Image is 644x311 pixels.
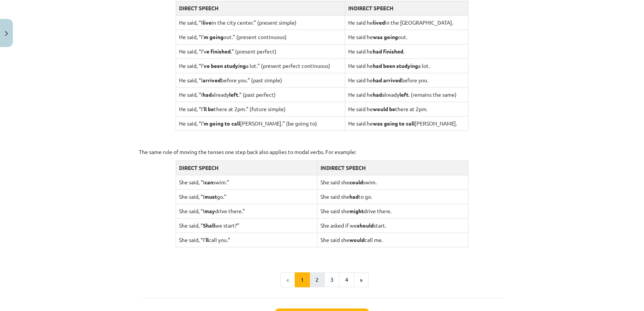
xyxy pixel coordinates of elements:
[176,15,345,30] td: He said, “I in the city center.” (present simple)
[203,19,212,26] strong: live
[345,102,468,116] td: He said he there at 2pm.
[373,120,415,127] strong: was going to call
[345,15,468,30] td: He said he in the [GEOGRAPHIC_DATA].
[229,91,238,98] strong: left
[345,1,468,15] td: INDIRECT SPEECH
[324,272,339,287] button: 3
[176,175,317,189] td: She said, “I swim.”
[317,189,468,204] td: She said she to go.
[139,148,505,156] p: The same rule of moving the tenses one step back also applies to modal verbs. For example:
[373,105,395,112] strong: would be
[345,87,468,102] td: He said he already . (remains the same)
[373,62,418,69] strong: had been studying
[357,222,374,229] strong: should
[176,102,345,116] td: He said, “I’ there at 2pm.” (future simple)
[5,31,8,36] img: icon-close-lesson-0947bae3869378f0d4975bcd49f059093ad1ed9edebbc8119c70593378902aed.svg
[176,73,345,87] td: He said, “I before you.” (past simple)
[295,272,310,287] button: 1
[204,120,240,127] strong: m going to call
[203,222,215,229] strong: Shall
[317,204,468,218] td: She said she drive there.
[176,58,345,73] td: He said, “I’ a lot.” (present perfect continuous)
[176,160,317,175] td: DIRECT SPEECH
[206,48,231,55] strong: e finished
[204,207,215,214] strong: may
[349,193,358,200] strong: had
[176,87,345,102] td: He said, “I already .” (past perfect)
[139,272,505,287] nav: Page navigation example
[354,272,369,287] button: »
[373,33,398,40] strong: was going
[204,105,214,112] strong: ll be
[204,193,217,200] strong: must
[176,116,345,130] td: He said, “I’ [PERSON_NAME].” (be going to)
[339,272,354,287] button: 4
[373,19,385,26] strong: lived
[373,48,403,55] strong: had finished
[203,77,221,83] strong: arrived
[349,207,364,214] strong: might
[345,30,468,44] td: He said he out.
[345,58,468,73] td: He said he a lot.
[349,179,363,185] strong: could
[317,218,468,232] td: She asked if we start.
[204,62,246,69] strong: ve been studying
[204,33,223,40] strong: m going
[317,175,468,189] td: She said she swim.
[203,91,212,98] strong: had
[345,116,468,130] td: He said he [PERSON_NAME].
[176,1,345,15] td: DIRECT SPEECH
[373,77,401,83] strong: had arrived
[206,236,209,243] strong: ll
[204,179,213,185] strong: can
[176,204,317,218] td: She said, “I drive there.”
[373,91,382,98] strong: had
[176,189,317,204] td: She said, “I go.”
[399,91,408,98] strong: left
[176,232,317,247] td: She said, “I’ call you.”
[345,44,468,58] td: He said he .
[176,44,345,58] td: He said, “I’v .” (present perfect)
[317,160,468,175] td: INDIRECT SPEECH
[176,218,317,232] td: She said, “ we start?”
[176,30,345,44] td: He said, “I’ out.” (present continuous)
[317,232,468,247] td: She said she call me.
[349,236,364,243] strong: would
[309,272,325,287] button: 2
[345,73,468,87] td: He said he before you.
